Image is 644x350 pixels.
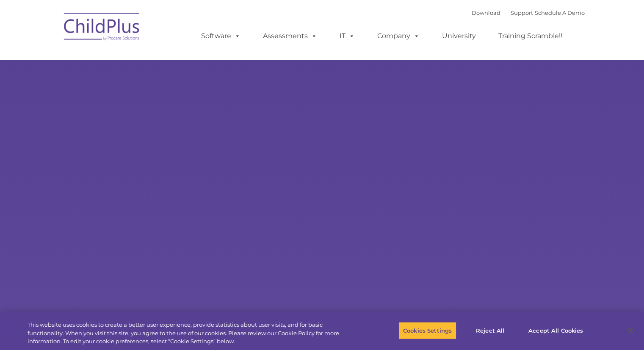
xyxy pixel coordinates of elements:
a: Software [193,28,249,44]
div: This website uses cookies to create a better user experience, provide statistics about user visit... [28,321,354,346]
a: University [434,28,484,44]
button: Reject All [464,322,517,339]
a: Schedule A Demo [535,9,585,16]
a: IT [331,28,363,44]
a: Company [369,28,428,44]
button: Cookies Settings [398,322,456,339]
a: Training Scramble!! [490,28,571,44]
button: Close [621,321,640,340]
button: Accept All Cookies [524,322,588,339]
a: Download [472,9,500,16]
font: | [472,9,585,16]
a: Support [511,9,533,16]
a: Assessments [254,28,326,44]
img: ChildPlus by Procare Solutions [60,7,144,49]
